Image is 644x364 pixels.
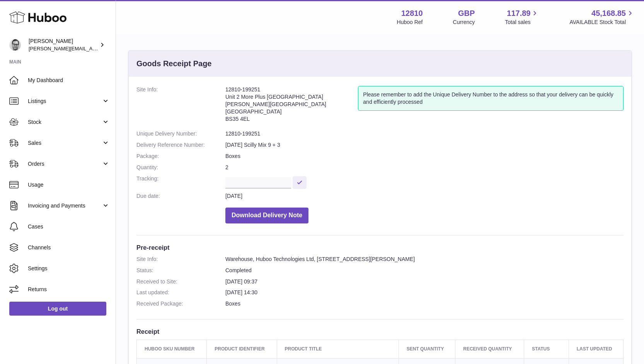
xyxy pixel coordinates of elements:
[505,8,539,26] a: 117.89 Total sales
[137,340,207,358] th: Huboo SKU Number
[505,19,539,26] span: Total sales
[225,86,358,126] address: 12810-199251 Unit 2 More Plus [GEOGRAPHIC_DATA] [PERSON_NAME][GEOGRAPHIC_DATA] [GEOGRAPHIC_DATA] ...
[358,86,624,111] div: Please remember to add the Unique Delivery Number to the address so that your delivery can be qui...
[524,340,569,358] th: Status
[225,267,624,274] dd: Completed
[225,164,624,171] dd: 2
[136,175,225,189] dt: Tracking:
[28,286,110,293] span: Returns
[28,160,102,168] span: Orders
[136,192,225,200] dt: Due date:
[29,45,155,52] span: [PERSON_NAME][EMAIL_ADDRESS][DOMAIN_NAME]
[225,256,624,263] dd: Warehouse, Huboo Technologies Ltd, [STREET_ADDRESS][PERSON_NAME]
[136,130,225,137] dt: Unique Delivery Number:
[28,223,110,230] span: Cases
[136,300,225,307] dt: Received Package:
[136,278,225,285] dt: Received to Site:
[28,244,110,251] span: Channels
[397,19,423,26] div: Huboo Ref
[225,192,624,200] dd: [DATE]
[28,118,102,126] span: Stock
[507,8,530,19] span: 117.89
[136,86,225,126] dt: Site Info:
[399,340,455,358] th: Sent Quantity
[458,8,475,19] strong: GBP
[28,181,110,189] span: Usage
[591,8,626,19] span: 45,168.85
[136,289,225,296] dt: Last updated:
[136,243,624,252] h3: Pre-receipt
[225,153,624,160] dd: Boxes
[569,19,635,26] span: AVAILABLE Stock Total
[225,141,624,149] dd: [DATE] Scilly Mix 9 + 3
[453,19,475,26] div: Currency
[225,278,624,285] dd: [DATE] 09:37
[29,38,98,52] div: [PERSON_NAME]
[136,256,225,263] dt: Site Info:
[136,58,212,69] h3: Goods Receipt Page
[28,265,110,272] span: Settings
[136,141,225,149] dt: Delivery Reference Number:
[207,340,277,358] th: Product Identifier
[28,77,110,84] span: My Dashboard
[225,289,624,296] dd: [DATE] 14:30
[277,340,399,358] th: Product title
[28,139,102,147] span: Sales
[401,8,423,19] strong: 12810
[28,202,102,209] span: Invoicing and Payments
[136,327,624,336] h3: Receipt
[569,340,623,358] th: Last updated
[225,208,308,223] button: Download Delivery Note
[225,130,624,137] dd: 12810-199251
[569,8,635,26] a: 45,168.85 AVAILABLE Stock Total
[136,153,225,160] dt: Package:
[28,98,102,105] span: Listings
[136,267,225,274] dt: Status:
[225,300,624,307] dd: Boxes
[136,164,225,171] dt: Quantity:
[455,340,524,358] th: Received Quantity
[9,39,21,51] img: alex@digidistiller.com
[9,302,106,316] a: Log out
